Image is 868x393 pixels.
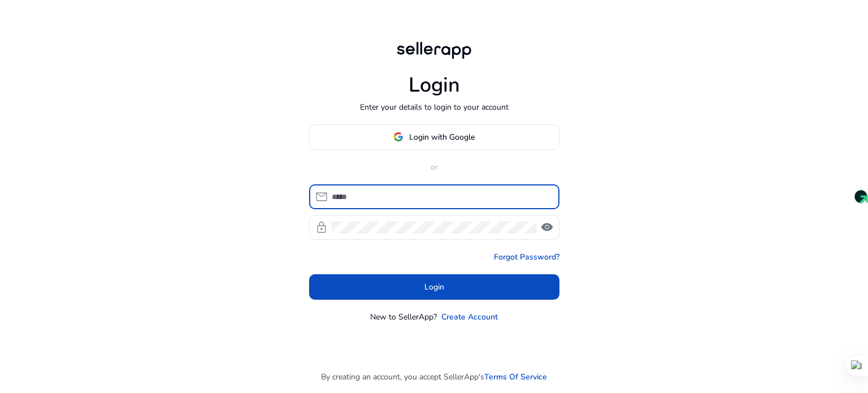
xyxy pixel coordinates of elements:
[484,371,547,383] a: Terms Of Service
[393,132,403,142] img: google-logo.svg
[409,73,460,97] h1: Login
[360,101,509,113] p: Enter your details to login to your account
[309,124,559,150] button: Login with Google
[315,190,328,204] span: mail
[424,281,444,293] span: Login
[409,131,475,143] span: Login with Google
[370,311,437,323] p: New to SellerApp?
[494,251,559,263] a: Forgot Password?
[309,274,559,300] button: Login
[315,221,328,234] span: lock
[309,161,559,173] p: or
[540,221,554,234] span: visibility
[441,311,498,323] a: Create Account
